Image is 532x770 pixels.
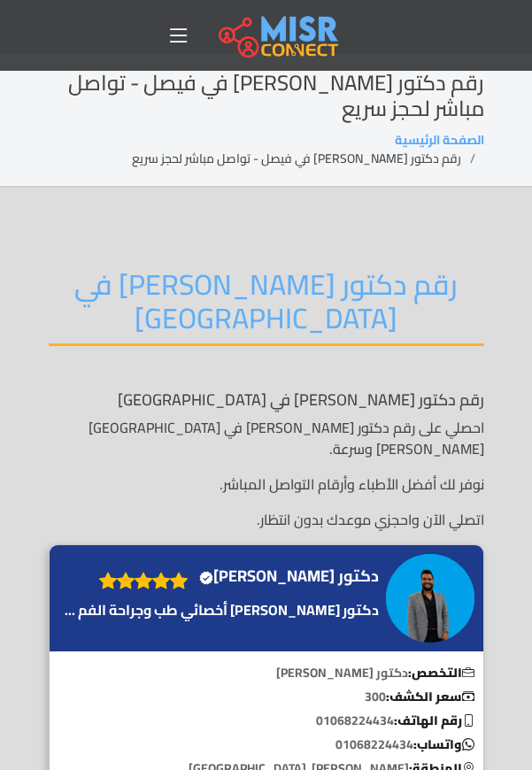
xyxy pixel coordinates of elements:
a: الصفحة الرئيسية [395,128,484,151]
a: دكتور [PERSON_NAME] [197,563,383,589]
img: main.misr_connect [219,13,337,58]
img: دكتور ابانوب سمير الصغير [386,554,474,643]
p: 01068224434 [50,712,483,730]
b: رقم الهاتف: [394,709,474,732]
p: 300 [50,688,483,706]
h4: دكتور [PERSON_NAME] [199,566,379,586]
li: رقم دكتور [PERSON_NAME] في فيصل - تواصل مباشر لحجز سريع [132,150,484,168]
h1: رقم دكتور [PERSON_NAME] في [GEOGRAPHIC_DATA] [49,390,484,410]
h2: رقم دكتور [PERSON_NAME] في فيصل - تواصل مباشر لحجز سريع [49,71,484,122]
p: 01068224434 [50,735,483,754]
p: نوفر لك أفضل الأطباء وأرقام التواصل المباشر. [49,474,484,495]
p: احصلي على رقم دكتور [PERSON_NAME] في [GEOGRAPHIC_DATA][PERSON_NAME] وسرعة. [49,417,484,459]
b: سعر الكشف: [386,685,474,708]
p: اتصلي الآن واحجزي موعدك بدون انتظار. [49,509,484,530]
svg: Verified account [199,571,213,585]
h2: رقم دكتور [PERSON_NAME] في [GEOGRAPHIC_DATA] [49,267,484,347]
b: واتساب: [413,733,474,756]
a: دكتور [PERSON_NAME] أخصائي طب وجراحة الفم ... [60,599,383,620]
p: دكتور [PERSON_NAME] [50,664,483,682]
b: التخصص: [408,661,474,684]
